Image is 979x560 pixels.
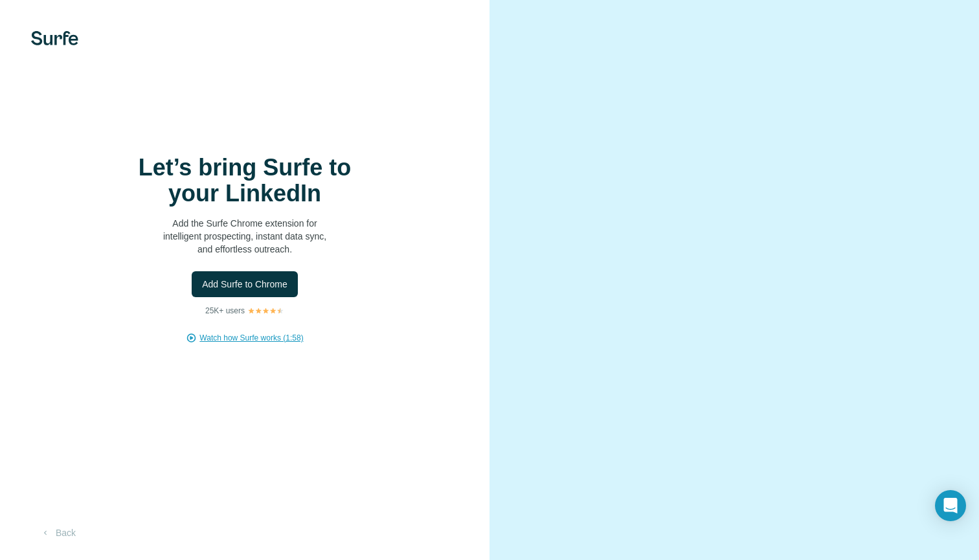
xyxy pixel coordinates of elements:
[31,521,85,544] button: Back
[115,155,374,207] h1: Let’s bring Surfe to your LinkedIn
[199,332,303,344] button: Watch how Surfe works (1:58)
[247,307,284,315] img: Rating Stars
[192,271,298,297] button: Add Surfe to Chrome
[31,31,78,45] img: Surfe's logo
[935,490,966,521] div: Open Intercom Messenger
[205,305,245,317] p: 25K+ users
[115,217,374,256] p: Add the Surfe Chrome extension for intelligent prospecting, instant data sync, and effortless out...
[202,278,287,291] span: Add Surfe to Chrome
